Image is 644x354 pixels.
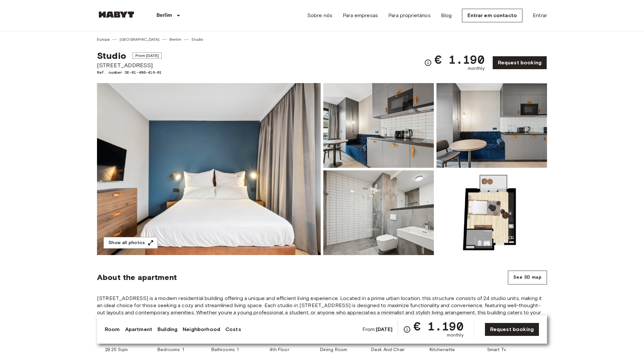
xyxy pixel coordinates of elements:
[323,170,434,255] img: Picture of unit DE-01-480-416-01
[376,326,392,332] b: [DATE]
[105,347,127,353] span: 29.25 Sqm
[125,326,152,333] a: Apartment
[403,326,411,333] svg: Check cost overview for full price breakdown. Please note that discounts apply to new joiners onl...
[462,9,522,22] a: Entrar em contacto
[388,12,431,19] a: Para proprietários
[436,83,547,168] img: Picture of unit DE-01-480-416-01
[487,347,506,353] span: Smart Tv
[103,237,158,249] button: Show all photos
[133,52,162,59] span: From [DATE]
[468,65,485,72] span: monthly
[485,323,539,336] a: Request booking
[447,332,464,338] span: monthly
[436,170,547,255] img: Picture of unit DE-01-480-416-01
[97,61,162,70] span: [STREET_ADDRESS]
[97,11,136,18] img: Habyt
[435,54,485,65] span: € 1.190
[97,83,321,255] img: Marketing picture of unit DE-01-480-416-01
[157,347,184,353] span: Bedrooms: 1
[169,37,181,42] a: Berlim
[424,59,432,67] svg: Check cost overview for full price breakdown. Please note that discounts apply to new joiners onl...
[105,326,120,333] a: Room
[492,56,547,70] a: Request booking
[362,326,392,333] span: From:
[430,347,455,353] span: Kitchenette
[225,326,241,333] a: Costs
[441,12,452,19] a: Blog
[508,271,547,284] button: See 3D map
[97,37,110,42] a: Europa
[323,83,434,168] img: Picture of unit DE-01-480-416-01
[320,347,348,353] span: Dining Room
[307,12,332,19] a: Sobre nós
[371,347,405,353] span: Desk And Chair
[97,273,177,282] span: About the apartment
[97,70,162,75] span: Ref. number DE-01-480-416-01
[343,12,378,19] a: Para empresas
[183,326,220,333] a: Neighborhood
[211,347,239,353] span: Bathrooms: 1
[97,50,126,61] span: Studio
[191,37,203,42] a: Studio
[157,326,177,333] a: Building
[269,347,289,353] span: 4th Floor
[156,12,172,19] p: Berlim
[97,295,547,323] span: [STREET_ADDRESS] is a modern residential building offering a unique and efficient living experien...
[413,320,464,332] span: € 1.190
[120,37,160,42] a: [GEOGRAPHIC_DATA]
[533,12,547,19] a: Entrar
